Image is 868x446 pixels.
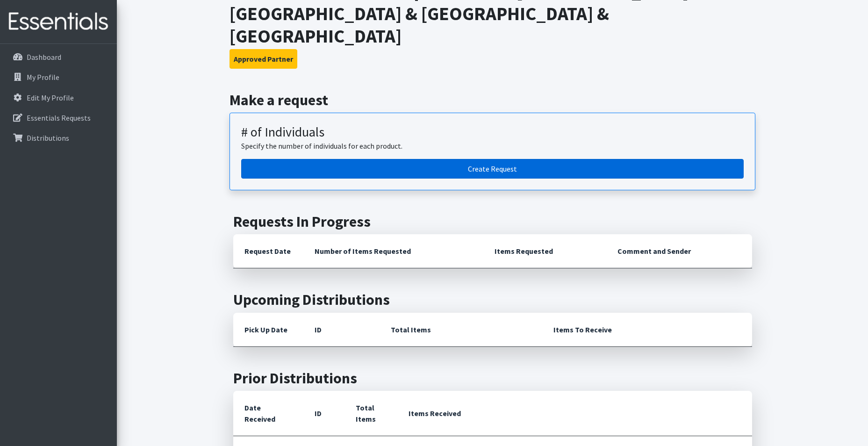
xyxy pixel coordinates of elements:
th: Total Items [344,391,397,436]
th: Items To Receive [542,313,752,347]
img: HumanEssentials [4,6,113,37]
p: My Profile [27,72,59,82]
p: Dashboard [27,52,61,62]
th: ID [303,313,380,347]
th: Items Received [397,391,752,436]
th: Items Requested [483,234,606,268]
h3: # of Individuals [241,124,744,140]
th: Total Items [380,313,542,347]
th: Request Date [233,234,303,268]
a: Dashboard [4,48,113,66]
a: Essentials Requests [4,108,113,127]
button: Approved Partner [230,49,297,69]
h2: Upcoming Distributions [233,291,752,309]
th: Pick Up Date [233,313,303,347]
a: My Profile [4,68,113,86]
th: Number of Items Requested [303,234,484,268]
th: Comment and Sender [606,234,752,268]
h2: Prior Distributions [233,369,752,387]
h2: Make a request [230,91,755,109]
p: Essentials Requests [27,113,91,122]
a: Create a request by number of individuals [241,159,744,179]
p: Specify the number of individuals for each product. [241,140,744,151]
p: Distributions [27,133,69,143]
a: Edit My Profile [4,88,113,107]
p: Edit My Profile [27,93,74,102]
th: Date Received [233,391,303,436]
h2: Requests In Progress [233,213,752,230]
a: Distributions [4,129,113,147]
th: ID [303,391,344,436]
